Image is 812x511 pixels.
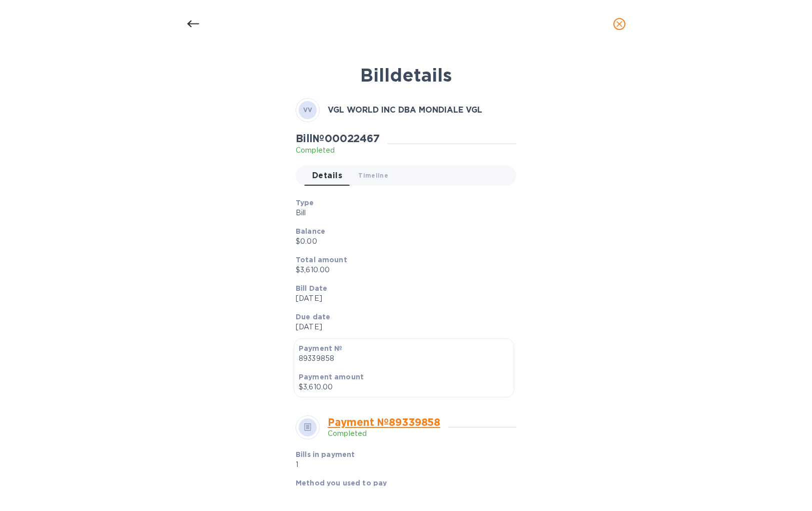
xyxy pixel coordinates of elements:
b: Total amount [296,256,347,264]
b: Payment amount [299,373,364,381]
p: Bill [296,208,508,218]
p: 89339858 [299,353,509,364]
b: Bills in payment [296,450,355,458]
a: Payment № 89339858 [328,416,440,428]
b: Type [296,199,314,207]
p: Completed [328,428,440,439]
p: [DATE] [296,322,508,332]
p: Completed [296,145,380,156]
b: Bill Date [296,284,327,292]
p: $0.00 [296,236,508,247]
b: Due date [296,313,330,321]
b: Payment № [299,344,342,352]
button: close [607,12,631,36]
span: Details [312,169,342,183]
p: [DATE] [296,293,508,304]
p: 1 [296,459,437,470]
b: Bill details [360,64,452,86]
p: $3,610.00 [296,265,508,275]
span: Timeline [358,170,388,181]
b: Method you used to pay [296,479,387,487]
h2: Bill № 00022467 [296,132,380,145]
b: VGL WORLD INC DBA MONDIALE VGL [328,105,482,115]
p: $3,610.00 [299,382,509,392]
b: VV [303,106,313,114]
b: Balance [296,227,325,235]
